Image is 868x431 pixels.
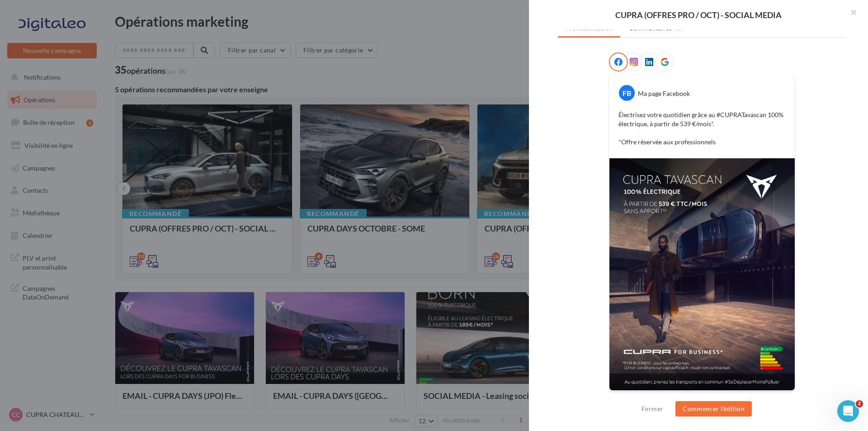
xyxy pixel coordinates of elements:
div: FB [619,85,635,101]
div: Ma page Facebook [638,89,690,98]
iframe: Intercom live chat [837,400,859,422]
div: La prévisualisation est non-contractuelle [609,391,795,403]
div: CUPRA (OFFRES PRO / OCT) - SOCIAL MEDIA [543,11,854,19]
span: 2 [856,400,863,407]
button: Fermer [638,403,667,414]
button: Commencer l'édition [675,401,752,417]
p: Électrisez votre quotidien grâce au #CUPRATavascan 100% électrique, à partir de 539 €/mois*. *Off... [618,110,786,147]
